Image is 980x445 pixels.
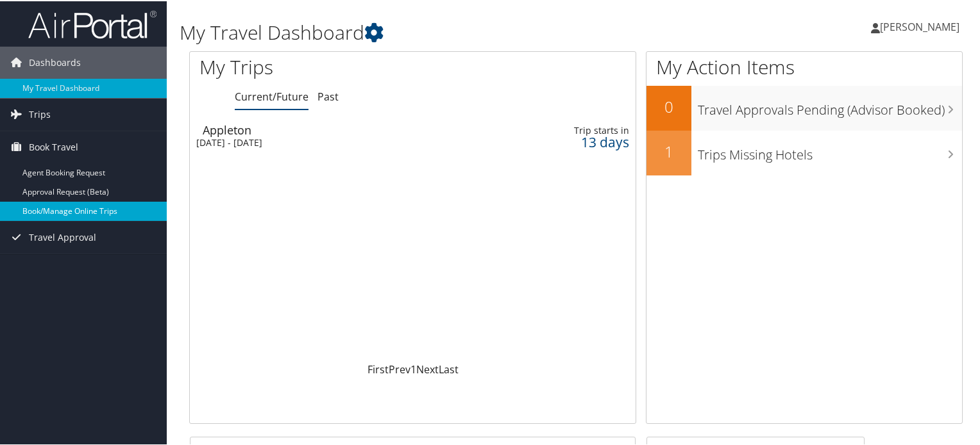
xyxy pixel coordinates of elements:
div: Trip starts in [532,124,629,135]
span: Travel Approval [29,220,96,252]
a: Past [317,88,339,102]
span: Trips [29,97,51,129]
div: [DATE] - [DATE] [196,136,478,147]
a: 1Trips Missing Hotels [646,129,962,174]
span: [PERSON_NAME] [880,19,959,33]
span: Book Travel [29,130,78,162]
a: Last [439,361,459,375]
a: Prev [389,361,410,375]
h1: My Trips [199,53,441,79]
a: 0Travel Approvals Pending (Advisor Booked) [646,85,962,129]
h3: Travel Approvals Pending (Advisor Booked) [698,93,962,118]
span: Dashboards [29,45,81,77]
div: Appleton [203,123,485,134]
a: Current/Future [235,88,308,102]
h2: 1 [646,140,691,161]
img: airportal-logo.png [28,8,156,38]
a: [PERSON_NAME] [871,6,972,45]
h1: My Action Items [646,53,962,79]
a: 1 [410,361,416,375]
h2: 0 [646,95,691,117]
h3: Trips Missing Hotels [698,138,962,163]
a: Next [416,361,439,375]
div: 13 days [532,135,629,147]
h1: My Travel Dashboard [180,18,708,45]
a: First [367,361,389,375]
